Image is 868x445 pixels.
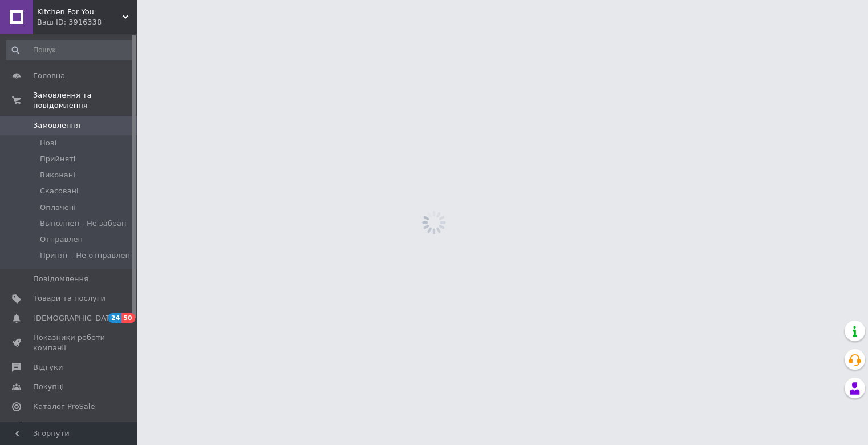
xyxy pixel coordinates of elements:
span: Аналітика [33,421,72,431]
span: Замовлення [33,120,80,131]
span: Принят - Не отправлен [40,250,130,261]
span: Відгуки [33,362,63,373]
span: Головна [33,71,65,81]
span: Скасовані [40,186,79,196]
input: Пошук [6,40,135,60]
span: Покупці [33,382,64,392]
span: Отправлен [40,234,83,245]
div: Ваш ID: 3916338 [37,17,137,27]
span: Прийняті [40,154,75,164]
span: Нові [40,138,56,148]
span: Выполнен - Не забран [40,219,126,229]
span: Оплачені [40,203,76,213]
span: Каталог ProSale [33,402,95,412]
span: Kitchen For You [37,7,123,17]
span: Товари та послуги [33,293,106,304]
span: 24 [108,313,121,323]
span: Замовлення та повідомлення [33,90,137,111]
span: Показники роботи компанії [33,333,106,353]
span: Повідомлення [33,274,88,284]
span: [DEMOGRAPHIC_DATA] [33,313,117,323]
span: Виконані [40,170,75,180]
span: 50 [121,313,135,323]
